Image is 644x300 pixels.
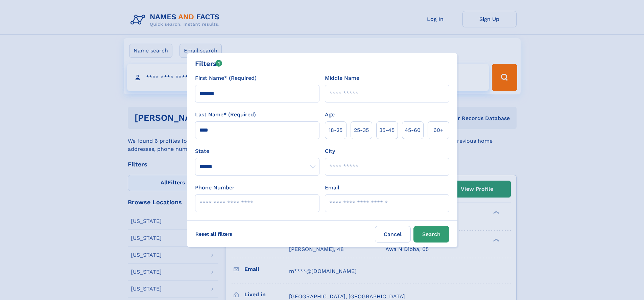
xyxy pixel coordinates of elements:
[433,126,444,134] span: 60+
[413,226,449,243] button: Search
[325,184,339,192] label: Email
[325,147,335,155] label: City
[195,59,222,69] div: Filters
[195,184,235,192] label: Phone Number
[325,111,335,119] label: Age
[195,147,319,155] label: State
[379,126,395,134] span: 35‑45
[195,111,256,119] label: Last Name* (Required)
[191,226,237,242] label: Reset all filters
[354,126,369,134] span: 25‑35
[375,226,411,243] label: Cancel
[329,126,342,134] span: 18‑25
[195,74,257,82] label: First Name* (Required)
[325,74,359,82] label: Middle Name
[405,126,421,134] span: 45‑60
